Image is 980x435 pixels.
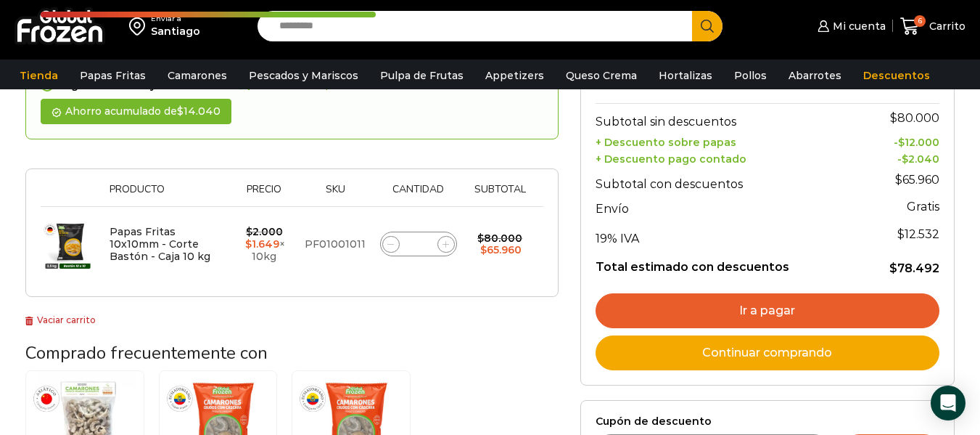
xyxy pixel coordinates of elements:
span: $ [245,237,252,251]
span: $ [477,232,484,245]
bdi: 78.492 [889,261,939,275]
a: Continuar comprando [596,336,939,370]
a: Papas Fritas [73,62,153,89]
a: Queso Crema [559,62,644,89]
span: $ [480,243,487,256]
button: Search button [692,11,722,41]
a: Tienda [12,62,65,89]
span: $ [898,136,905,149]
span: Mi cuenta [829,19,886,33]
a: Ir a pagar [596,293,939,328]
th: Subtotal sin descuentos [596,103,860,132]
th: + Descuento pago contado [596,149,860,166]
span: $ [897,227,905,241]
a: Descuentos [856,62,937,89]
span: $ [902,153,908,166]
td: - [860,149,939,166]
bdi: 2.000 [246,225,283,238]
a: Appetizers [478,62,551,89]
a: Pescados y Mariscos [242,62,366,89]
span: $ [895,173,902,187]
th: Subtotal [464,184,535,206]
span: Comprado frecuentemente con [25,341,268,365]
th: Total estimado con descuentos [596,249,860,277]
bdi: 12.000 [898,136,939,149]
span: $ [890,111,897,125]
img: address-field-icon.svg [129,14,151,38]
th: Subtotal con descuentos [596,166,860,195]
label: Cupón de descuento [596,415,939,428]
bdi: 65.960 [895,173,939,187]
th: + Descuento sobre papas [596,132,860,149]
div: Open Intercom Messenger [931,386,965,420]
a: Abarrotes [781,62,849,89]
th: Producto [102,184,231,206]
div: Ahorro acumulado de [41,99,231,124]
span: 6 [914,15,926,27]
bdi: 14.040 [177,105,221,118]
th: Sku [297,184,373,206]
a: Camarones [160,62,234,89]
span: $ [246,225,252,238]
td: - [860,132,939,149]
span: $ [177,105,184,118]
span: Carrito [926,19,965,33]
a: Pulpa de Frutas [373,62,471,89]
a: Papas Fritas 10x10mm - Corte Bastón - Caja 10 kg [110,225,210,263]
bdi: 1.649 [245,237,279,251]
bdi: 80.000 [477,232,522,245]
bdi: 80.000 [890,111,939,125]
strong: Gratis [907,200,939,214]
span: $ [889,261,897,275]
bdi: 2.040 [902,153,939,166]
bdi: 65.960 [480,243,522,256]
a: Pollos [727,62,774,89]
div: Santiago [151,24,200,38]
div: Enviar a [151,14,200,24]
th: Envío [596,195,860,220]
td: × 10kg [231,206,297,282]
td: PF01001011 [297,206,373,282]
input: Product quantity [408,234,429,254]
a: Mi cuenta [814,12,885,41]
a: 6 Carrito [900,9,965,44]
span: 12.532 [897,227,939,241]
a: Vaciar carrito [25,314,96,325]
a: Hortalizas [651,62,720,89]
th: Cantidad [373,184,464,206]
th: Precio [231,184,297,206]
th: 19% IVA [596,220,860,249]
